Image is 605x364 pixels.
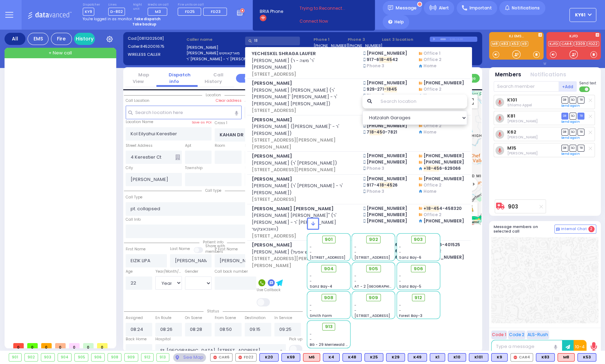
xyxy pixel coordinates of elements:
[252,182,355,196] span: [PERSON_NAME] (ר' [PERSON_NAME] - ר' [PERSON_NAME])
[561,136,580,140] a: Send again
[41,354,54,361] div: 903
[399,279,401,284] span: -
[569,129,576,135] span: SO
[173,353,206,362] div: See map
[300,5,355,12] span: Trying to Reconnect...
[28,33,49,45] div: EMS
[448,353,466,362] div: BLS
[252,242,355,249] span: [PERSON_NAME]
[414,265,423,272] span: 906
[348,43,382,48] label: [PHONE_NUMBER]
[399,250,401,255] span: -
[491,353,508,362] div: BLS
[367,80,407,86] span: [PHONE_NUMBER]
[13,343,24,348] span: 0
[561,97,568,103] span: DR
[126,119,153,125] label: Location Name
[252,137,355,150] span: [STREET_ADDRESS][PERSON_NAME][PERSON_NAME]
[155,344,286,357] input: Search hospital
[507,113,515,119] a: K81
[51,33,72,45] div: Fire
[367,165,384,172] span: Phone 3
[354,250,356,255] span: -
[500,41,510,46] a: K83
[423,205,462,212] span: 4-458320
[128,36,184,41] label: Cad:
[310,284,332,289] span: Sanz Bay-4
[414,236,423,243] span: 903
[185,269,198,274] label: Gender
[470,5,492,11] span: Important
[507,135,538,140] span: Yoel Friedrich
[556,228,560,231] img: comment-alt.png
[561,152,580,156] a: Send again
[507,119,538,124] span: Berish Mertz
[252,233,355,240] span: [STREET_ADDRESS]
[186,56,243,62] label: ר' [PERSON_NAME] - ר' [PERSON_NAME]
[83,343,94,348] span: 0
[423,182,441,188] span: Office 2
[577,97,584,103] span: TR
[108,8,125,16] span: D-802
[245,165,254,171] label: State
[376,94,467,108] input: Search location
[419,161,422,164] img: home-telephone.png
[5,33,25,45] div: All
[75,354,88,361] div: 905
[489,35,544,39] label: KJ EMS...
[363,88,366,91] img: smartphone.png
[439,5,449,11] span: Alert
[155,315,171,321] label: En Route
[310,308,312,313] span: -
[536,353,555,362] div: BLS
[579,86,590,93] label: Turn off text
[512,5,540,11] span: Notifications
[9,354,21,361] div: 901
[245,37,300,45] input: Search a contact
[367,205,407,212] span: [PHONE_NUMBER]
[58,354,72,361] div: 904
[423,165,461,172] span: 6-629066
[363,124,366,128] img: smartphone.png
[126,269,133,274] label: Age
[363,52,366,55] img: smartphone.png
[252,80,355,87] span: [PERSON_NAME]
[495,71,521,79] button: Members
[137,36,164,41] span: [0811202508]
[419,207,422,210] img: home-telephone.png
[300,18,355,24] a: Connect Now
[128,44,184,50] label: Caller:
[414,294,422,301] span: 912
[579,81,596,86] span: Send text
[186,45,243,51] label: [PERSON_NAME]
[325,236,333,243] span: 901
[546,35,601,39] label: KJFD
[575,12,585,18] span: KY61
[289,336,302,342] label: Pick up
[514,356,517,359] img: red-radio-icon.svg
[399,284,421,289] span: Sanz Bay-5
[399,255,421,260] span: Sanz Bay-6
[252,71,355,78] span: [STREET_ADDRESS]
[126,98,149,104] label: Call Location
[494,81,559,92] input: Search member
[252,107,355,114] span: [STREET_ADDRESS]
[133,71,149,85] a: Map View
[252,205,355,212] span: [PERSON_NAME] [PERSON_NAME]
[310,273,312,279] span: -
[363,58,366,61] img: smartphone.png
[507,103,532,108] span: Shlomo Appel
[399,273,401,279] span: -
[507,151,538,156] span: Jacob Friedman
[507,129,516,135] a: K62
[419,183,422,187] img: home-telephone.png
[510,41,520,46] a: K53
[508,331,525,339] button: Code 2
[569,97,576,103] span: SO
[469,353,488,362] div: BLS
[252,87,355,107] span: [PERSON_NAME] [PERSON_NAME] (ר' [PERSON_NAME]' [PERSON_NAME] - ר' [PERSON_NAME] [PERSON_NAME])
[178,3,229,7] label: Fire units on call
[354,273,356,279] span: -
[91,354,105,361] div: 906
[97,343,108,348] span: 0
